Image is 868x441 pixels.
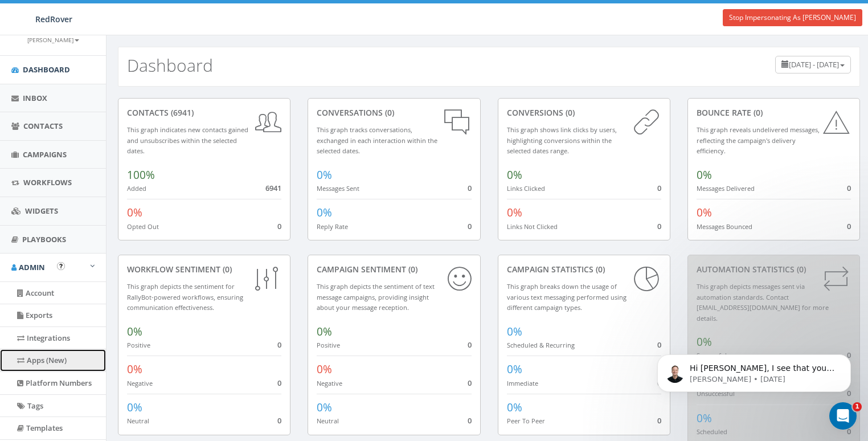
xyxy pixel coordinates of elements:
[697,411,712,426] span: 0%
[23,64,70,75] span: Dashboard
[317,362,332,377] span: 0%
[127,362,142,377] span: 0%
[853,402,862,411] span: 1
[317,324,332,339] span: 0%
[23,121,63,131] span: Contacts
[593,264,605,275] span: (0)
[317,222,348,231] small: Reply Rate
[127,400,142,415] span: 0%
[697,125,820,155] small: This graph reveals undelivered messages, reflecting the campaign's delivery efficiency.
[317,168,332,182] span: 0%
[795,264,806,275] span: (0)
[657,221,661,231] span: 0
[507,282,627,312] small: This graph breaks down the usage of various text messaging performed using different campaign types.
[127,324,142,339] span: 0%
[22,234,66,244] span: Playbooks
[317,379,342,387] small: Negative
[723,9,862,26] a: Stop Impersonating As [PERSON_NAME]
[277,415,281,426] span: 0
[317,184,359,193] small: Messages Sent
[406,264,417,275] span: (0)
[697,205,712,220] span: 0%
[27,34,79,44] a: [PERSON_NAME]
[127,168,155,182] span: 100%
[127,184,146,193] small: Added
[468,340,472,350] span: 0
[317,282,435,312] small: This graph depicts the sentiment of text message campaigns, providing insight about your message ...
[277,378,281,388] span: 0
[127,56,213,75] h2: Dashboard
[789,59,839,70] span: [DATE] - [DATE]
[697,168,712,182] span: 0%
[640,330,868,410] iframe: Intercom notifications message
[317,416,339,425] small: Neutral
[507,222,558,231] small: Links Not Clicked
[383,107,394,118] span: (0)
[697,184,755,193] small: Messages Delivered
[220,264,232,275] span: (0)
[127,282,243,312] small: This graph depicts the sentiment for RallyBot-powered workflows, ensuring communication effective...
[697,107,851,119] div: Bounce Rate
[468,378,472,388] span: 0
[23,93,47,103] span: Inbox
[317,107,471,119] div: conversations
[697,282,829,322] small: This graph depicts messages sent via automation standards. Contact [EMAIL_ADDRESS][DOMAIN_NAME] f...
[507,362,522,377] span: 0%
[563,107,575,118] span: (0)
[19,262,45,272] span: Admin
[127,205,142,220] span: 0%
[57,262,65,270] button: Open In-App Guide
[657,415,661,426] span: 0
[317,125,437,155] small: This graph tracks conversations, exchanged in each interaction within the selected dates.
[317,341,340,349] small: Positive
[265,183,281,193] span: 6941
[507,264,661,275] div: Campaign Statistics
[697,264,851,275] div: Automation Statistics
[127,125,248,155] small: This graph indicates new contacts gained and unsubscribes within the selected dates.
[277,221,281,231] span: 0
[507,168,522,182] span: 0%
[127,416,149,425] small: Neutral
[847,183,851,193] span: 0
[25,206,58,216] span: Widgets
[697,427,727,436] small: Scheduled
[829,402,857,430] iframe: Intercom live chat
[657,183,661,193] span: 0
[127,222,159,231] small: Opted Out
[23,149,67,160] span: Campaigns
[468,221,472,231] span: 0
[23,177,72,187] span: Workflows
[507,125,617,155] small: This graph shows link clicks by users, highlighting conversions within the selected dates range.
[507,341,575,349] small: Scheduled & Recurring
[127,264,281,275] div: Workflow Sentiment
[507,324,522,339] span: 0%
[127,107,281,119] div: contacts
[507,400,522,415] span: 0%
[317,264,471,275] div: Campaign Sentiment
[127,341,150,349] small: Positive
[507,107,661,119] div: conversions
[468,415,472,426] span: 0
[507,184,545,193] small: Links Clicked
[751,107,763,118] span: (0)
[35,14,72,24] span: RedRover
[27,36,79,44] small: [PERSON_NAME]
[507,379,538,387] small: Immediate
[317,400,332,415] span: 0%
[169,107,194,118] span: (6941)
[507,416,545,425] small: Peer To Peer
[277,340,281,350] span: 0
[847,426,851,436] span: 0
[697,222,752,231] small: Messages Bounced
[507,205,522,220] span: 0%
[127,379,153,387] small: Negative
[847,221,851,231] span: 0
[468,183,472,193] span: 0
[317,205,332,220] span: 0%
